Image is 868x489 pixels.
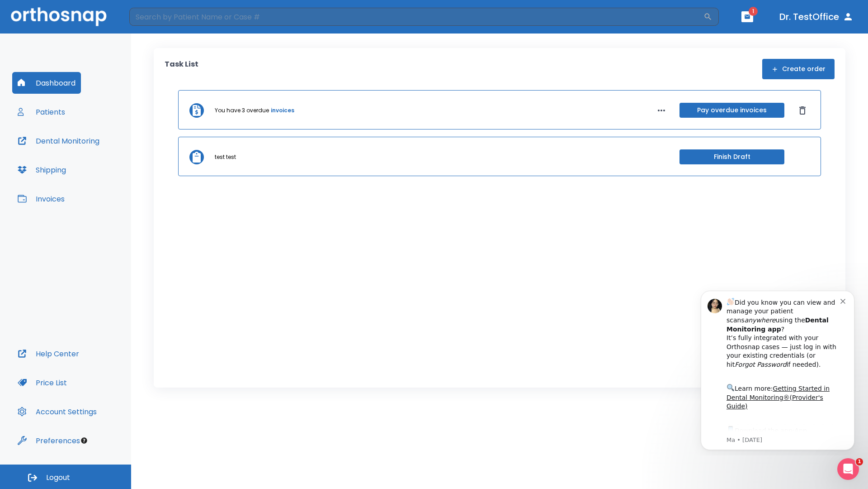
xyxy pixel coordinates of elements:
[215,106,269,115] p: You have 3 overdue
[12,188,70,210] button: Invoices
[12,401,102,422] button: Account Settings
[165,59,198,79] p: Task List
[679,103,784,118] button: Pay overdue invoices
[39,142,153,188] div: Download the app: | ​ Let us know if you need help getting started!
[39,153,153,162] p: Message from Ma, sent 7w ago
[129,8,703,26] input: Search by Patient Name or Case #
[687,283,868,455] iframe: Intercom notifications message
[12,101,71,123] button: Patients
[12,72,81,94] button: Dashboard
[271,106,294,115] a: invoices
[837,458,859,480] iframe: Intercom live chat
[12,130,105,152] button: Dental Monitoring
[12,430,85,451] button: Preferences
[776,9,857,25] button: Dr. TestOffice
[39,144,120,161] a: App Store
[46,473,70,483] span: Logout
[749,7,758,16] span: 1
[856,458,863,465] span: 1
[153,14,160,21] button: Dismiss notification
[80,436,88,445] div: Tooltip anchor
[12,343,85,364] button: Help Center
[215,153,236,161] p: test test
[795,103,810,118] button: Dismiss
[12,372,72,393] button: Price List
[11,7,107,26] img: Orthosnap
[12,159,71,181] button: Shipping
[679,149,784,164] button: Finish Draft
[762,59,835,79] button: Create order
